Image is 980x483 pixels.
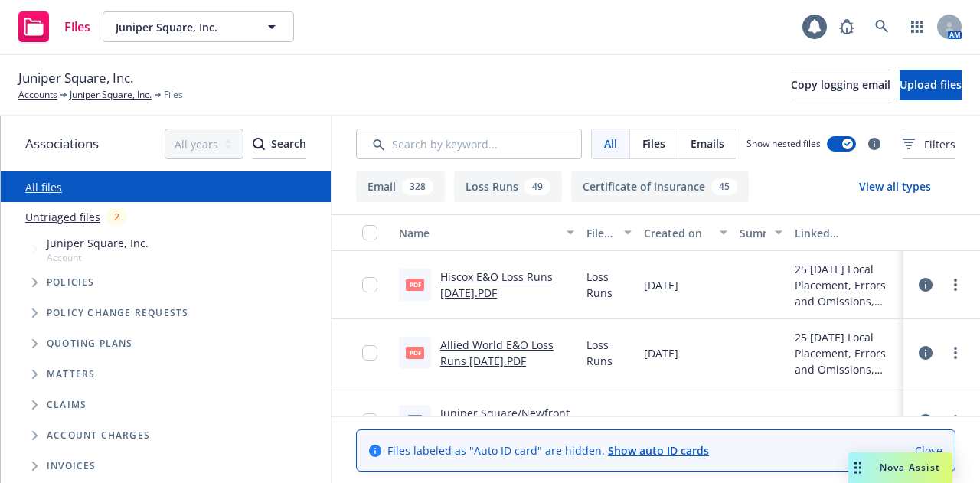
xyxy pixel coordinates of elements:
[946,276,965,294] a: more
[47,339,133,348] span: Quoting plans
[946,412,965,430] a: more
[586,337,632,369] span: Loss Runs
[362,277,377,292] input: Toggle Row Selected
[789,214,903,251] button: Linked associations
[70,88,152,102] a: Juniper Square, Inc.
[402,178,433,195] div: 328
[12,5,96,48] a: Files
[604,135,617,152] span: All
[406,347,424,358] span: PDF
[1,232,331,481] div: Tree Example
[393,214,580,251] button: Name
[362,413,377,429] input: Toggle Row Selected
[47,235,149,251] span: Juniper Square, Inc.
[362,345,377,361] input: Toggle Row Selected
[64,21,90,33] span: Files
[848,452,952,483] button: Nova Assist
[116,19,248,35] span: Juniper Square, Inc.
[406,279,424,290] span: PDF
[867,11,897,42] a: Search
[903,136,955,152] span: Filters
[454,171,562,202] button: Loss Runs
[644,345,678,361] span: [DATE]
[848,452,867,483] div: Drag to move
[733,214,789,251] button: Summary
[253,129,306,159] button: SearchSearch
[580,214,638,251] button: File type
[902,11,933,42] a: Switch app
[25,134,99,154] span: Associations
[903,129,955,159] button: Filters
[47,400,87,410] span: Claims
[691,135,724,152] span: Emails
[746,137,821,150] span: Show nested files
[924,136,955,152] span: Filters
[47,462,96,471] span: Invoices
[880,461,940,474] span: Nova Assist
[608,443,709,458] a: Show auto ID cards
[25,180,62,194] a: All files
[795,413,897,429] div: Juniper Square, Inc.
[440,269,553,300] a: Hiscox E&O Loss Runs [DATE].PDF
[356,129,582,159] input: Search by keyword...
[831,11,862,42] a: Report a Bug
[795,225,897,241] div: Linked associations
[791,70,890,100] button: Copy logging email
[103,11,294,42] button: Juniper Square, Inc.
[387,442,709,459] span: Files labeled as "Auto ID card" are hidden.
[900,77,962,92] span: Upload files
[835,171,955,202] button: View all types
[440,406,570,452] a: Juniper Square/Newfront Insurance Renewal Strategy
[47,308,188,318] span: Policy change requests
[791,77,890,92] span: Copy logging email
[571,171,749,202] button: Certificate of insurance
[644,225,710,241] div: Created on
[586,225,615,241] div: File type
[795,329,897,377] div: 25 [DATE] Local Placement, Errors and Omissions, E&O with Cyber, Intellectual Property Infringeme...
[946,344,965,362] a: more
[253,129,306,158] div: Search
[440,338,554,368] a: Allied World E&O Loss Runs [DATE].PDF
[642,135,665,152] span: Files
[356,171,445,202] button: Email
[900,70,962,100] button: Upload files
[47,370,95,379] span: Matters
[740,225,766,241] div: Summary
[644,277,678,293] span: [DATE]
[711,178,737,195] div: 45
[18,88,57,102] a: Accounts
[47,278,95,287] span: Policies
[253,138,265,150] svg: Search
[106,208,127,226] div: 2
[164,88,183,102] span: Files
[644,413,678,429] span: [DATE]
[25,209,100,225] a: Untriaged files
[795,261,897,309] div: 25 [DATE] Local Placement, Errors and Omissions, E&O with Cyber, Intellectual Property Infringeme...
[399,225,557,241] div: Name
[586,413,615,429] span: Email
[638,214,733,251] button: Created on
[47,431,150,440] span: Account charges
[915,442,942,459] a: Close
[18,68,133,88] span: Juniper Square, Inc.
[47,251,149,264] span: Account
[362,225,377,240] input: Select all
[586,269,632,301] span: Loss Runs
[524,178,550,195] div: 49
